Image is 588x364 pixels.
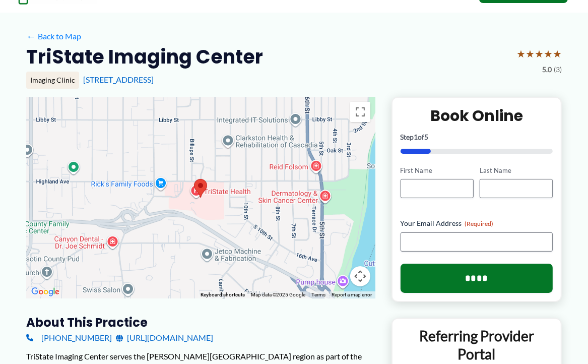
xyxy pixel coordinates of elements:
[414,133,418,141] span: 1
[542,63,552,76] span: 5.0
[26,330,112,345] a: [PHONE_NUMBER]
[554,63,562,76] span: (3)
[400,327,553,363] p: Referring Provider Portal
[312,292,326,297] a: Terms (opens in new tab)
[401,218,553,228] label: Your Email Address
[516,44,526,63] span: ★
[26,31,36,41] span: ←
[26,315,375,330] h3: About this practice
[26,72,79,89] div: Imaging Clinic
[425,133,429,141] span: 5
[26,44,263,69] h2: TriState Imaging Center
[29,285,62,298] img: Google
[29,285,62,298] a: Open this area in Google Maps (opens a new window)
[535,44,544,63] span: ★
[251,292,306,297] span: Map data ©2025 Google
[201,291,245,298] button: Keyboard shortcuts
[350,266,370,286] button: Map camera controls
[332,292,372,297] a: Report a map error
[401,134,553,141] p: Step of
[83,75,154,84] a: [STREET_ADDRESS]
[401,166,474,175] label: First Name
[465,220,494,227] span: (Required)
[116,330,213,345] a: [URL][DOMAIN_NAME]
[350,102,370,122] button: Toggle fullscreen view
[26,29,81,44] a: ←Back to Map
[480,166,553,175] label: Last Name
[401,106,553,126] h2: Book Online
[553,44,562,63] span: ★
[544,44,553,63] span: ★
[526,44,535,63] span: ★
